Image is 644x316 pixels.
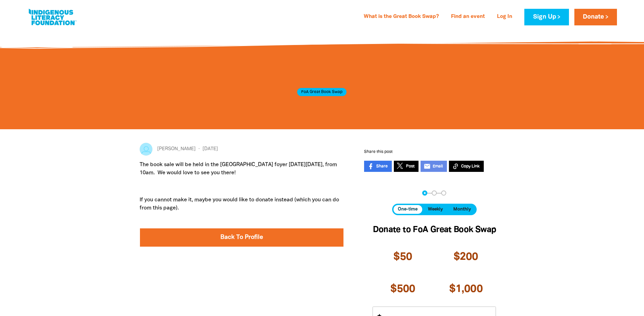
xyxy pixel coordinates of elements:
[140,196,344,212] p: If you cannot make it, maybe you would like to donate instead (which you can do from this page).
[454,252,478,262] span: $200
[364,161,392,172] a: Share
[140,228,344,247] a: Back To Profile
[421,161,447,172] a: emailEmail
[428,207,443,211] span: Weekly
[436,274,496,304] button: $1,000
[424,205,448,213] button: Weekly
[373,242,433,272] button: $50
[433,163,443,170] span: Email
[140,161,344,177] p: The book sale will be held in the [GEOGRAPHIC_DATA] foyer [DATE][DATE], from 10am. We would love ...
[574,9,617,25] a: Donate
[447,12,489,22] a: Find an event
[376,163,388,170] span: Share
[422,190,427,196] button: Navigate to step 1 of 3 to enter your donation amount
[449,284,483,294] span: $1,000
[524,9,569,25] a: Sign Up
[436,242,496,272] button: $200
[432,190,437,196] button: Navigate to step 2 of 3 to enter your details
[453,207,471,211] span: Monthly
[373,274,433,304] button: $500
[393,252,412,262] span: $50
[297,88,347,96] span: FoA Great Book Swap
[493,12,516,22] a: Log In
[449,205,475,213] button: Monthly
[373,223,496,237] h2: Donate to FoA Great Book Swap
[392,204,477,215] div: Donation frequency
[406,163,414,170] span: Post
[398,207,418,211] span: One-time
[360,12,443,22] a: What is the Great Book Swap?
[461,163,480,170] span: Copy Link
[441,190,446,196] button: Navigate to step 3 of 3 to enter your payment details
[364,150,392,154] span: Share this post
[394,161,419,172] a: Post
[424,163,431,170] i: email
[390,284,415,294] span: $500
[196,145,218,153] span: [DATE]
[393,205,422,213] button: One-time
[449,161,484,172] button: Copy Link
